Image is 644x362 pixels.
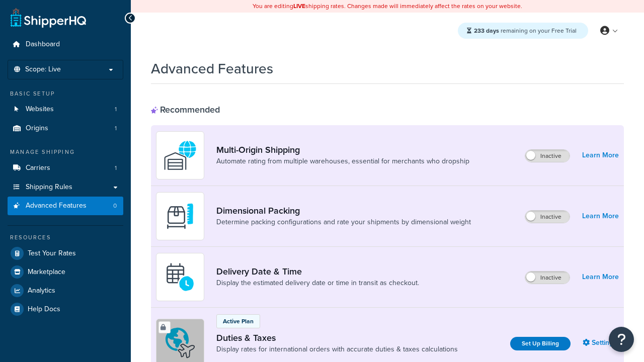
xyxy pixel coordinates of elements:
[26,124,48,133] span: Origins
[510,337,571,350] a: Set Up Billing
[609,327,634,352] button: Open Resource Center
[26,40,60,49] span: Dashboard
[216,144,469,155] a: Multi-Origin Shipping
[151,104,220,115] div: Recommended
[8,148,123,156] div: Manage Shipping
[582,270,619,284] a: Learn More
[8,263,123,281] a: Marketplace
[583,336,619,350] a: Settings
[163,199,198,234] img: DTVBYsAAAAAASUVORK5CYII=
[525,211,570,223] label: Inactive
[8,197,123,215] li: Advanced Features
[8,244,123,262] a: Test Your Rates
[216,332,458,343] a: Duties & Taxes
[216,278,419,288] a: Display the estimated delivery date or time in transit as checkout.
[8,89,123,98] div: Basic Setup
[474,26,499,35] strong: 233 days
[26,164,50,172] span: Carriers
[26,202,87,210] span: Advanced Features
[8,35,123,54] a: Dashboard
[28,249,76,258] span: Test Your Rates
[28,268,65,277] span: Marketplace
[163,138,198,173] img: WatD5o0RtDAAAAAElFTkSuQmCC
[28,287,55,295] span: Analytics
[216,217,471,227] a: Determine packing configurations and rate your shipments by dimensional weight
[474,26,577,35] span: remaining on your Free Trial
[8,159,123,177] li: Carriers
[115,124,117,133] span: 1
[8,119,123,138] li: Origins
[8,119,123,138] a: Origins1
[8,178,123,197] a: Shipping Rules
[216,344,458,354] a: Display rates for international orders with accurate duties & taxes calculations
[151,59,273,78] h1: Advanced Features
[115,164,117,172] span: 1
[525,150,570,162] label: Inactive
[223,317,254,326] p: Active Plan
[26,105,54,114] span: Websites
[113,202,117,210] span: 0
[8,197,123,215] a: Advanced Features0
[25,65,61,74] span: Scope: Live
[8,300,123,318] a: Help Docs
[216,205,471,216] a: Dimensional Packing
[8,233,123,242] div: Resources
[8,100,123,119] a: Websites1
[8,100,123,119] li: Websites
[28,305,60,314] span: Help Docs
[115,105,117,114] span: 1
[163,259,198,295] img: gfkeb5ejjkALwAAAABJRU5ErkJggg==
[216,266,419,277] a: Delivery Date & Time
[8,282,123,300] a: Analytics
[8,159,123,177] a: Carriers1
[26,183,72,192] span: Shipping Rules
[582,148,619,162] a: Learn More
[582,209,619,223] a: Learn More
[525,271,570,284] label: Inactive
[216,156,469,166] a: Automate rating from multiple warehouses, essential for merchants who dropship
[293,2,305,11] b: LIVE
